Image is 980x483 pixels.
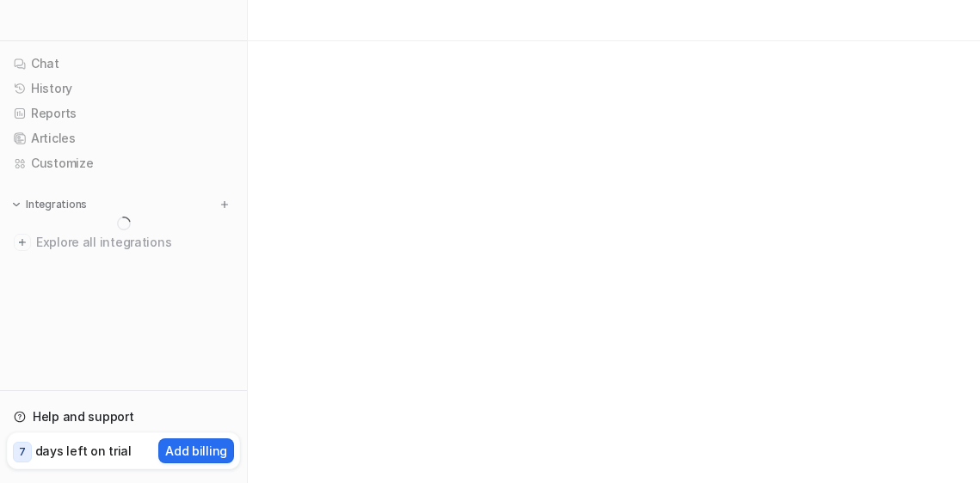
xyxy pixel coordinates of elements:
[36,229,233,256] span: Explore all integrations
[7,196,92,213] button: Integrations
[26,198,87,211] p: Integrations
[7,52,240,76] a: Chat
[219,199,231,211] img: menu_add.svg
[158,438,234,463] button: Add billing
[19,444,26,460] p: 7
[7,76,240,101] a: History
[7,151,240,175] a: Customize
[7,405,240,429] a: Help and support
[7,126,240,150] a: Articles
[7,101,240,125] a: Reports
[14,234,31,251] img: explore all integrations
[10,199,22,211] img: expand menu
[35,442,132,460] p: days left on trial
[165,442,227,460] p: Add billing
[7,230,240,254] a: Explore all integrations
